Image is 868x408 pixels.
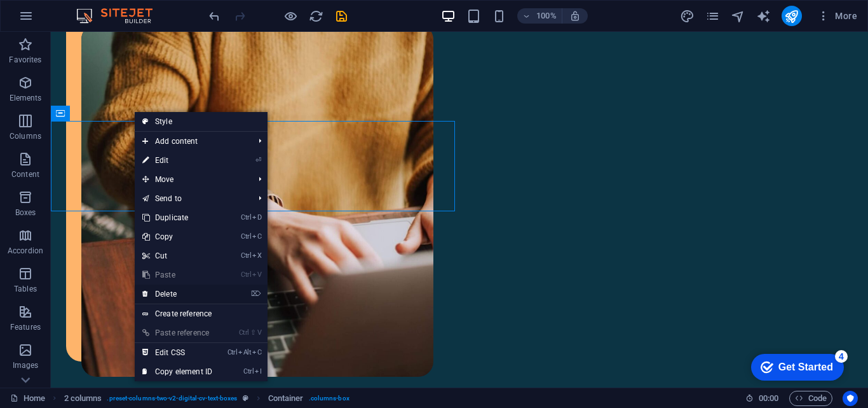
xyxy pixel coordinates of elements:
span: Code [795,391,827,406]
a: CtrlCCopy [135,227,220,246]
i: On resize automatically adjust zoom level to fit chosen device. [569,10,581,22]
i: Design (Ctrl+Alt+Y) [680,9,695,24]
i: Ctrl [239,328,249,337]
span: Move [135,170,248,189]
i: V [257,328,261,337]
a: CtrlVPaste [135,265,220,285]
span: . preset-columns-two-v2-digital-cv-text-boxes [107,391,237,406]
span: More [817,10,857,22]
p: Elements [10,93,42,103]
i: Ctrl [243,367,254,376]
i: V [252,271,261,279]
button: publish [782,6,802,26]
a: CtrlDDuplicate [135,208,220,227]
span: 00 00 [759,391,778,406]
a: Ctrl⇧VPaste reference [135,323,220,342]
button: 100% [517,8,562,24]
div: 4 [94,3,107,15]
i: AI Writer [756,9,771,24]
p: Content [11,169,39,179]
button: More [812,6,862,26]
a: ⏎Edit [135,151,220,170]
span: : [768,393,770,403]
p: Features [10,322,41,332]
p: Tables [14,284,37,294]
i: ⇧ [250,328,256,337]
i: Ctrl [241,232,251,241]
i: Pages (Ctrl+Alt+S) [705,9,720,24]
img: Editor Logo [73,8,168,24]
a: CtrlXCut [135,246,220,265]
button: pages [705,8,721,24]
p: Images [13,360,39,370]
i: D [252,213,261,222]
a: Click to cancel selection. Double-click to open Pages [10,391,45,406]
a: ⌦Delete [135,285,220,304]
a: Create reference [135,304,268,323]
button: text_generator [756,8,771,24]
i: This element is a customizable preset [243,395,248,402]
i: Ctrl [241,271,251,279]
button: navigator [731,8,746,24]
i: Publish [784,9,799,24]
button: Usercentrics [843,391,858,406]
h6: 100% [536,8,557,24]
i: I [255,367,261,376]
i: C [252,232,261,241]
div: Get Started 4 items remaining, 20% complete [10,6,103,33]
i: Ctrl [241,213,251,222]
button: undo [207,8,222,24]
i: ⏎ [255,156,261,164]
p: Columns [10,131,41,141]
i: Save (Ctrl+S) [334,9,349,24]
p: Accordion [8,246,43,256]
div: Get Started [37,14,92,25]
a: CtrlICopy element ID [135,362,220,381]
span: Add content [135,132,248,151]
i: C [252,348,261,356]
i: Ctrl [241,251,251,260]
i: Reload page [309,9,323,24]
nav: breadcrumb [64,391,349,406]
i: Navigator [731,9,745,24]
a: Style [135,112,268,131]
p: Boxes [15,208,36,218]
a: CtrlAltCEdit CSS [135,343,220,362]
button: reload [308,8,323,24]
button: Code [789,391,832,406]
span: Click to select. Double-click to edit [268,391,304,406]
i: Alt [238,348,251,356]
span: . columns-box [309,391,349,406]
i: Ctrl [227,348,238,356]
a: Send to [135,189,248,208]
button: save [334,8,349,24]
button: Click here to leave preview mode and continue editing [283,8,298,24]
h6: Session time [745,391,779,406]
i: ⌦ [251,290,261,298]
button: design [680,8,695,24]
i: X [252,251,261,260]
span: Click to select. Double-click to edit [64,391,102,406]
p: Favorites [9,55,41,65]
i: Undo: Delete elements (Ctrl+Z) [207,9,222,24]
